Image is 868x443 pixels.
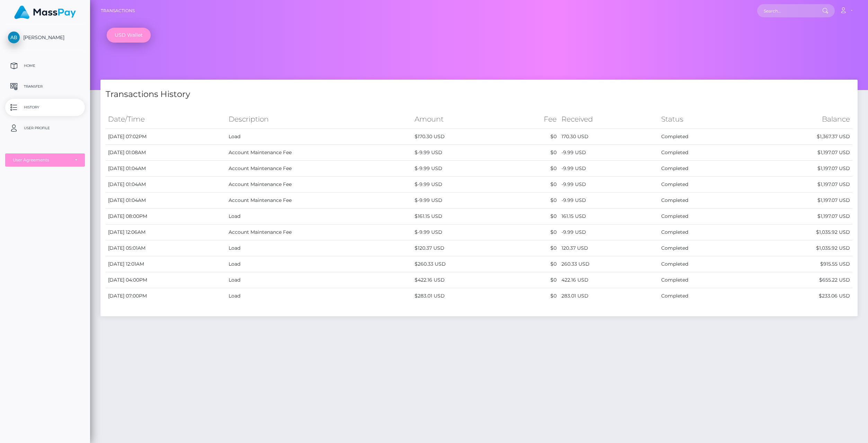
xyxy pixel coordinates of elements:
td: $1,197.07 USD [746,145,852,161]
td: 260.33 USD [559,256,659,272]
td: $1,035.92 USD [746,240,852,256]
td: 283.01 USD [559,288,659,304]
button: User Agreements [5,153,85,167]
td: [DATE] 01:08AM [106,145,226,161]
td: [DATE] 01:04AM [106,177,226,193]
th: Received [559,110,659,129]
td: $1,197.07 USD [746,193,852,209]
td: $0 [511,193,559,209]
td: Account Maintenance Fee [226,193,412,209]
td: 161.15 USD [559,209,659,224]
td: [DATE] 01:04AM [106,193,226,209]
td: $-9.99 USD [412,145,511,161]
td: Account Maintenance Fee [226,145,412,161]
td: -9.99 USD [559,145,659,161]
td: Account Maintenance Fee [226,224,412,240]
td: Completed [659,224,746,240]
td: Account Maintenance Fee [226,161,412,177]
td: $1,197.07 USD [746,177,852,193]
td: Completed [659,177,746,193]
td: Load [226,209,412,224]
td: $-9.99 USD [412,193,511,209]
td: $0 [511,224,559,240]
td: $1,035.92 USD [746,224,852,240]
a: User Profile [5,119,85,137]
th: Date/Time [106,110,226,129]
td: -9.99 USD [559,224,659,240]
td: $1,367.37 USD [746,129,852,145]
th: Amount [412,110,511,129]
td: $422.16 USD [412,272,511,288]
p: Transfer [8,81,82,92]
td: Completed [659,288,746,304]
td: $0 [511,145,559,161]
td: $233.06 USD [746,288,852,304]
td: $0 [511,161,559,177]
td: $1,197.07 USD [746,161,852,177]
td: $1,197.07 USD [746,209,852,224]
td: [DATE] 05:01AM [106,240,226,256]
td: [DATE] 08:00PM [106,209,226,224]
th: Fee [511,110,559,129]
td: $915.55 USD [746,256,852,272]
td: Load [226,256,412,272]
td: 120.37 USD [559,240,659,256]
th: Balance [746,110,852,129]
th: Status [659,110,746,129]
a: Home [5,57,85,74]
td: $0 [511,129,559,145]
td: 170.30 USD [559,129,659,145]
td: Completed [659,145,746,161]
td: -9.99 USD [559,177,659,193]
td: $-9.99 USD [412,177,511,193]
td: Completed [659,161,746,177]
td: $-9.99 USD [412,224,511,240]
a: USD Wallet [107,28,151,43]
td: $260.33 USD [412,256,511,272]
td: $0 [511,272,559,288]
td: $120.37 USD [412,240,511,256]
td: 422.16 USD [559,272,659,288]
div: User Agreements [13,157,70,163]
td: Load [226,288,412,304]
span: [PERSON_NAME] [5,34,85,41]
td: Load [226,240,412,256]
td: -9.99 USD [559,193,659,209]
td: $283.01 USD [412,288,511,304]
p: Home [8,61,82,71]
td: $0 [511,240,559,256]
td: Completed [659,256,746,272]
td: Account Maintenance Fee [226,177,412,193]
td: Completed [659,209,746,224]
img: MassPay [14,6,76,19]
td: $-9.99 USD [412,161,511,177]
h4: Transactions History [106,88,852,100]
td: Completed [659,129,746,145]
a: History [5,99,85,116]
td: $0 [511,177,559,193]
td: $655.22 USD [746,272,852,288]
td: Load [226,272,412,288]
td: $0 [511,256,559,272]
a: Transactions [101,3,135,18]
td: -9.99 USD [559,161,659,177]
p: History [8,102,82,113]
a: Transfer [5,78,85,95]
td: [DATE] 07:02PM [106,129,226,145]
td: $0 [511,288,559,304]
td: $170.30 USD [412,129,511,145]
td: [DATE] 01:04AM [106,161,226,177]
td: [DATE] 12:06AM [106,224,226,240]
td: Load [226,129,412,145]
td: $0 [511,209,559,224]
td: $161.15 USD [412,209,511,224]
td: [DATE] 07:00PM [106,288,226,304]
input: Search... [757,4,822,17]
td: Completed [659,272,746,288]
td: [DATE] 04:00PM [106,272,226,288]
td: [DATE] 12:01AM [106,256,226,272]
td: Completed [659,240,746,256]
p: User Profile [8,123,82,133]
th: Description [226,110,412,129]
td: Completed [659,193,746,209]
